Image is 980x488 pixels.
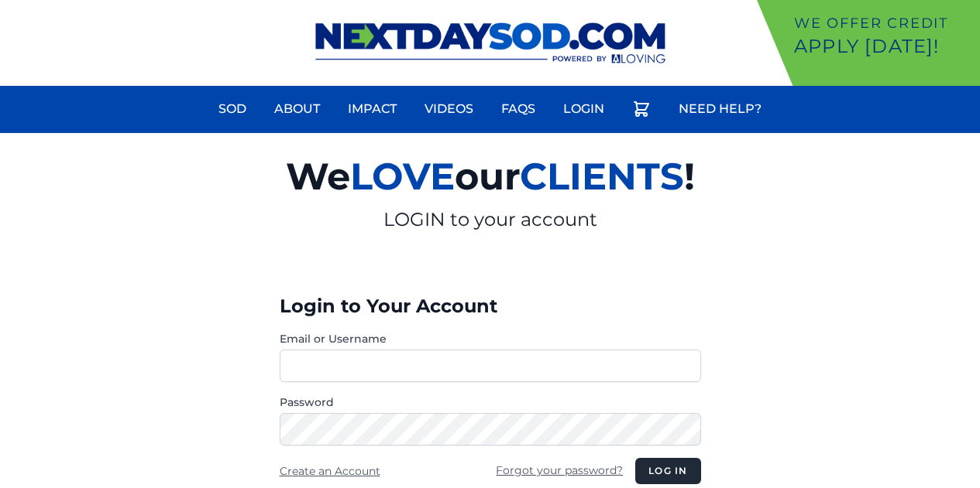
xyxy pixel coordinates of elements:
[280,294,701,319] h3: Login to Your Account
[106,145,875,207] h2: We our !
[492,90,545,128] a: FAQs
[554,90,614,128] a: Login
[265,90,329,128] a: About
[280,331,701,346] label: Email or Username
[339,90,406,128] a: Impact
[415,90,483,128] a: Videos
[209,90,256,128] a: Sod
[520,154,684,199] span: CLIENTS
[635,458,700,484] button: Log in
[669,90,771,128] a: Need Help?
[496,463,623,477] a: Forgot your password?
[794,34,974,59] p: Apply [DATE]!
[106,207,875,232] p: LOGIN to your account
[280,394,701,410] label: Password
[794,12,974,34] p: We offer Credit
[350,154,455,199] span: LOVE
[280,464,380,478] a: Create an Account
